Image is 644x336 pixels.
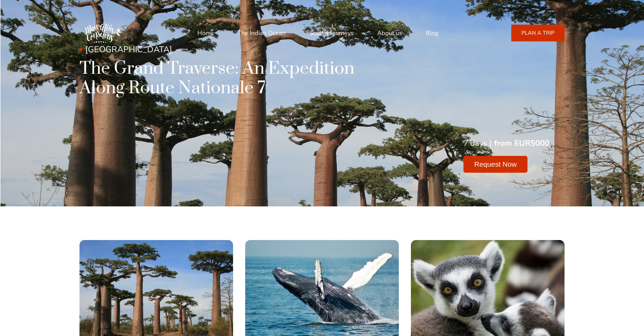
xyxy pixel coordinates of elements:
a: The Indian Ocean [237,25,286,41]
a: PLAN A TRIP [511,25,565,41]
div: 7 days | [463,138,491,149]
div: from EUR5000 [494,138,549,149]
a: Soulful Journeys [309,25,354,41]
a: Home [197,25,214,41]
h1: The Grand Traverse: An Expedition Along Route Nationale 7 [79,59,369,98]
button: Request Now [463,156,527,173]
a: Blog [426,25,439,41]
a: About us [377,25,402,41]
